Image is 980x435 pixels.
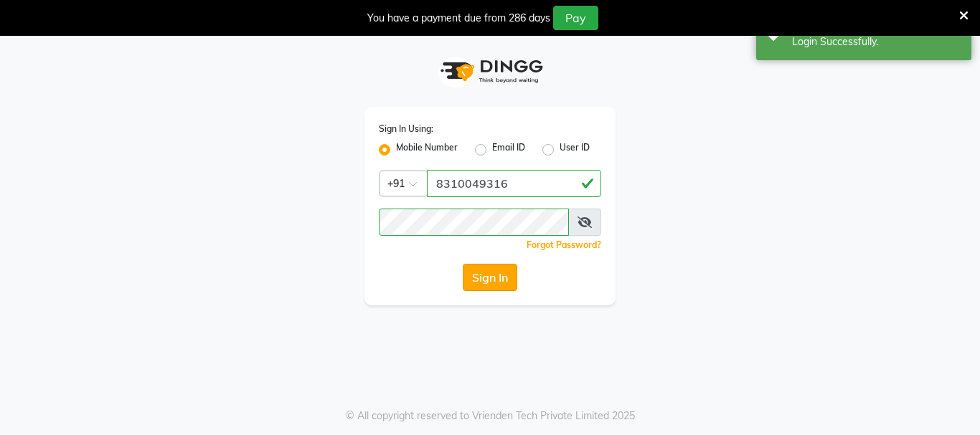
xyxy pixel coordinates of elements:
[492,141,525,158] label: Email ID
[433,50,547,92] img: logo1.svg
[553,6,598,30] button: Pay
[427,170,601,197] input: Username
[396,141,458,158] label: Mobile Number
[792,34,961,49] div: Login Successfully.
[367,11,550,26] div: You have a payment due from 286 days
[527,239,601,250] a: Forgot Password?
[379,209,569,236] input: Username
[560,141,590,158] label: User ID
[379,123,433,135] label: Sign In Using:
[463,264,517,291] button: Sign In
